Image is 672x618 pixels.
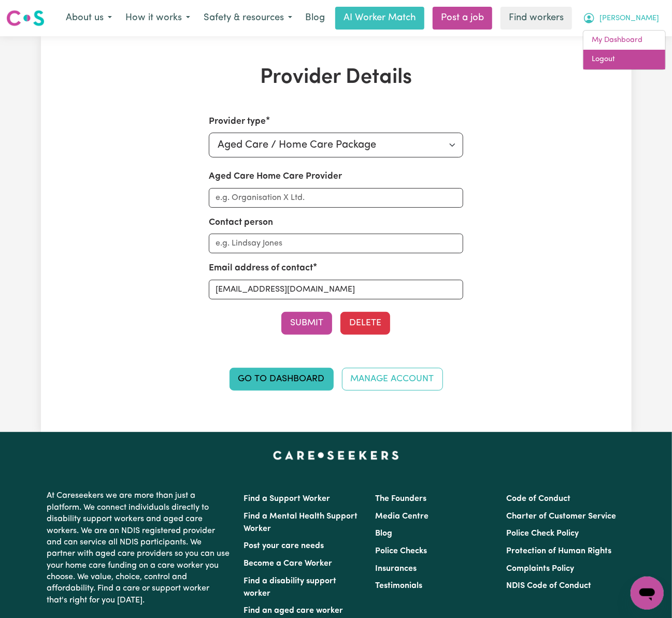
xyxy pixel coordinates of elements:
button: Delete [340,312,390,335]
a: Find a Mental Health Support Worker [244,512,358,533]
button: Safety & resources [197,7,299,29]
input: e.g. Organisation X Ltd. [209,188,463,208]
a: Testimonials [375,582,422,590]
p: At Careseekers we are more than just a platform. We connect individuals directly to disability su... [47,486,232,610]
button: About us [59,7,119,29]
label: Contact person [209,216,273,229]
a: Careseekers home page [273,451,399,459]
label: Aged Care Home Care Provider [209,170,342,183]
a: My Dashboard [583,31,665,50]
a: Manage Account [342,368,443,391]
a: Find a disability support worker [244,577,337,598]
a: Post a job [433,7,492,30]
a: NDIS Code of Conduct [506,582,591,590]
a: Find a Support Worker [244,495,331,503]
button: Submit [281,312,332,335]
a: Logout [583,50,665,69]
a: Protection of Human Rights [506,547,611,555]
a: Become a Care Worker [244,559,333,568]
a: The Founders [375,495,426,503]
a: Post your care needs [244,542,324,550]
div: My Account [583,30,666,70]
a: Blog [375,529,392,538]
a: Blog [299,7,331,30]
img: Careseekers logo [6,9,45,27]
input: e.g. lindsay.jones@orgx.com.au [209,280,463,299]
h1: Provider Details [146,65,527,90]
a: Police Checks [375,547,427,555]
a: Police Check Policy [506,529,579,538]
a: AI Worker Match [335,7,424,30]
iframe: Button to launch messaging window [631,577,664,610]
a: Go to Dashboard [230,368,334,391]
label: Email address of contact [209,262,313,275]
a: Find an aged care worker [244,607,344,615]
a: Insurances [375,565,417,573]
button: My Account [576,7,666,29]
a: Find workers [501,7,572,30]
a: Careseekers logo [6,6,45,30]
span: [PERSON_NAME] [599,13,659,24]
a: Complaints Policy [506,565,574,573]
a: Media Centre [375,512,428,521]
input: e.g. Lindsay Jones [209,234,463,253]
label: Provider type [209,115,266,128]
a: Charter of Customer Service [506,512,616,521]
button: How it works [119,7,197,29]
a: Code of Conduct [506,495,570,503]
